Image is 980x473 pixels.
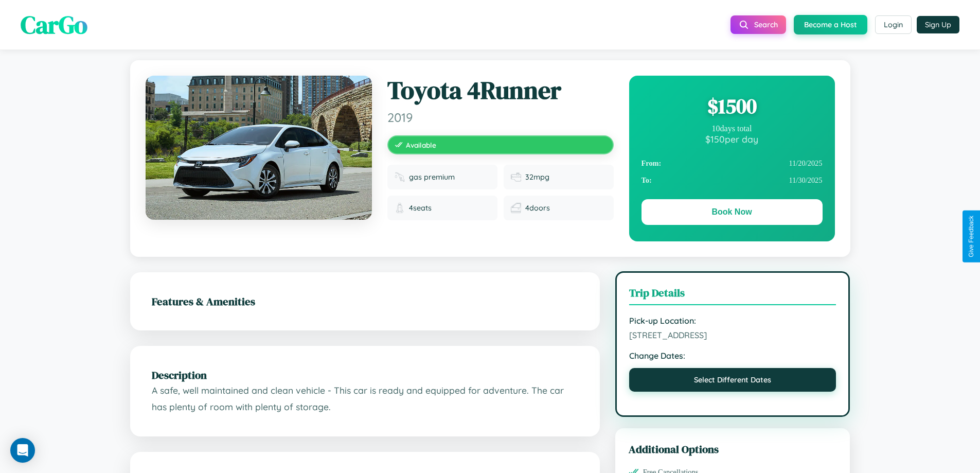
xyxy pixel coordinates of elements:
p: A safe, well maintained and clean vehicle - This car is ready and equipped for adventure. The car... [152,382,578,415]
span: Search [754,20,778,29]
img: Doors [511,203,521,213]
strong: From: [642,159,662,168]
div: 10 days total [642,124,823,133]
button: Become a Host [794,15,867,34]
h2: Description [152,367,578,382]
span: CarGo [21,8,87,42]
button: Select Different Dates [629,368,836,392]
div: 11 / 30 / 2025 [642,172,823,189]
h3: Trip Details [629,285,836,305]
button: Login [875,15,912,34]
strong: Change Dates: [629,351,836,361]
div: 11 / 20 / 2025 [642,155,823,172]
h2: Features & Amenities [152,294,578,309]
img: Toyota 4Runner 2019 [146,76,372,220]
span: 32 mpg [525,172,549,182]
img: Seats [395,203,405,213]
strong: To: [642,176,652,185]
div: $ 150 per day [642,133,823,145]
span: [STREET_ADDRESS] [629,330,836,340]
span: Available [406,141,436,149]
div: Give Feedback [968,216,975,257]
h3: Additional Options [629,442,837,457]
button: Sign Up [917,16,959,33]
button: Book Now [642,199,823,225]
span: 2019 [387,110,614,125]
button: Search [730,15,786,34]
div: $ 1500 [642,92,823,120]
div: Open Intercom Messenger [10,438,35,463]
img: Fuel type [395,172,405,182]
span: 4 doors [525,203,550,213]
strong: Pick-up Location: [629,316,836,326]
img: Fuel efficiency [511,172,521,182]
h1: Toyota 4Runner [387,76,614,106]
span: gas premium [409,172,455,182]
span: 4 seats [409,203,432,213]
